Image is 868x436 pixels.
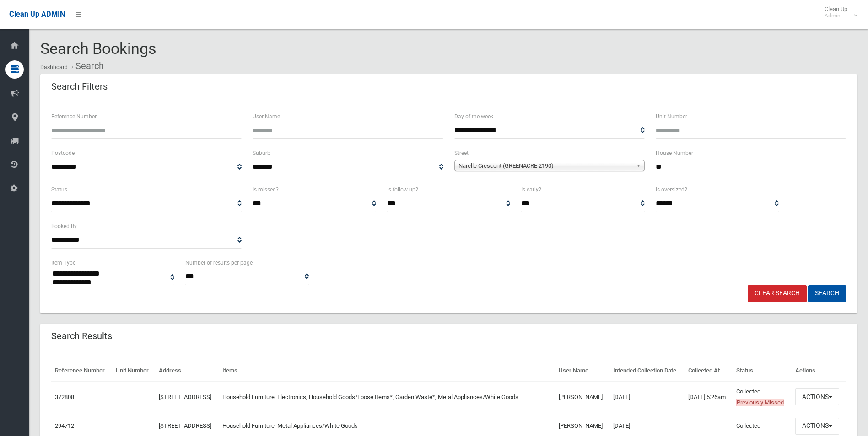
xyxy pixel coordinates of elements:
label: User Name [253,112,280,122]
a: [STREET_ADDRESS] [159,393,211,400]
small: Admin [825,12,847,19]
th: Address [155,361,219,381]
th: Status [733,361,792,381]
label: Reference Number [51,112,97,122]
span: Narelle Crescent (GREENACRE 2190) [458,160,632,171]
label: Booked By [51,221,77,231]
label: Is early? [521,185,541,195]
th: User Name [555,361,609,381]
label: Item Type [51,258,75,268]
label: Status [51,185,67,195]
label: Unit Number [656,112,687,122]
td: [DATE] [609,381,685,413]
a: Dashboard [40,64,68,70]
a: 372808 [55,393,74,400]
label: Is follow up? [387,185,418,195]
span: Search Bookings [40,39,156,58]
label: Is missed? [253,185,279,195]
a: 294712 [55,422,74,429]
label: Postcode [51,148,75,158]
label: Street [454,148,469,158]
th: Actions [792,361,846,381]
th: Unit Number [112,361,155,381]
button: Actions [795,388,839,405]
td: [PERSON_NAME] [555,381,609,413]
header: Search Results [40,327,123,345]
span: Clean Up ADMIN [9,10,65,19]
a: Clear Search [748,285,807,302]
label: House Number [656,148,693,158]
td: Household Furniture, Electronics, Household Goods/Loose Items*, Garden Waste*, Metal Appliances/W... [219,381,555,413]
td: Collected [733,381,792,413]
td: [DATE] 5:26am [685,381,732,413]
label: Number of results per page [185,258,253,268]
th: Intended Collection Date [609,361,685,381]
label: Suburb [253,148,270,158]
label: Day of the week [454,112,493,122]
th: Collected At [685,361,732,381]
th: Items [219,361,555,381]
header: Search Filters [40,78,119,96]
span: Clean Up [820,5,857,19]
button: Search [808,285,846,302]
label: Is oversized? [656,185,687,195]
a: [STREET_ADDRESS] [159,422,211,429]
li: Search [69,58,104,74]
th: Reference Number [51,361,112,381]
button: Actions [795,418,839,435]
span: Previously Missed [736,399,784,406]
